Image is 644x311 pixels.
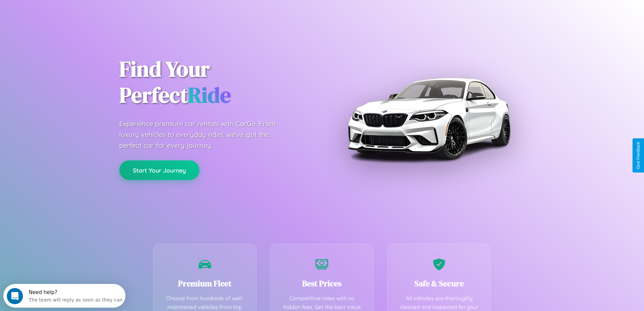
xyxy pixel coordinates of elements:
h1: Find Your Perfect [119,56,312,108]
h3: Premium Fleet [164,278,246,289]
p: Experience premium car rentals with CarGo. From luxury vehicles to everyday rides, we've got the ... [119,118,288,151]
iframe: Intercom live chat discovery launcher [3,284,125,308]
img: Premium BMW car rental vehicle [344,34,513,203]
div: Need help? [25,6,119,11]
iframe: Intercom live chat [7,288,23,304]
div: Give Feedback [636,142,641,169]
button: Start Your Journey [119,160,199,180]
span: Ride [188,80,231,110]
div: Open Intercom Messenger [3,3,126,21]
div: The team will reply as soon as they can [25,11,119,18]
h3: Best Prices [281,278,363,289]
h3: Safe & Secure [398,278,481,289]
